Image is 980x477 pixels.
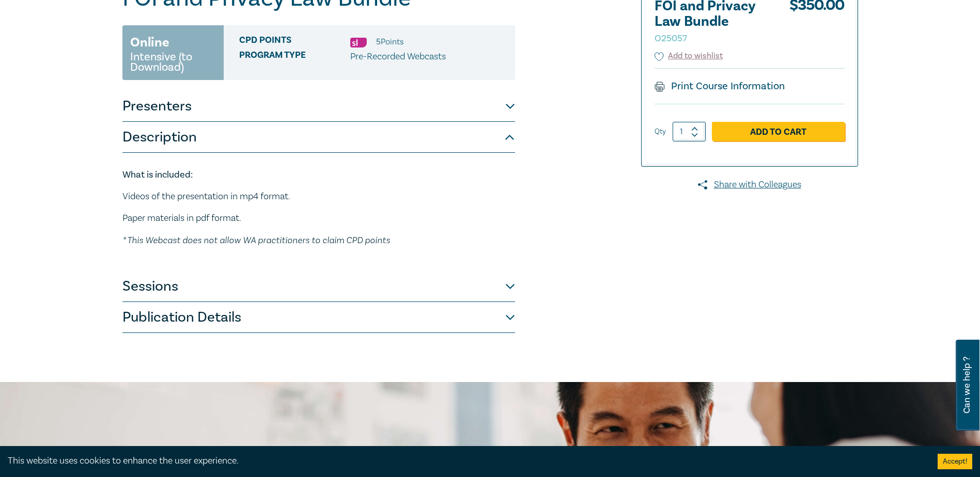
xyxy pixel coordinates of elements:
em: * This Webcast does not allow WA practitioners to claim CPD points [122,234,390,245]
small: Intensive (to Download) [130,52,216,72]
span: CPD Points [239,35,350,49]
button: Sessions [122,271,515,302]
h3: Online [130,33,169,52]
button: Add to wishlist [655,50,723,62]
div: This website uses cookies to enhance the user experience. [8,454,922,468]
label: Qty [655,126,666,137]
button: Presenters [122,91,515,122]
button: Description [122,122,515,153]
input: 1 [673,122,706,141]
p: Videos of the presentation in mp4 format. [122,190,515,203]
a: Print Course Information [655,79,785,93]
img: Substantive Law [350,38,367,47]
a: Add to Cart [712,122,845,141]
a: Share with Colleagues [641,178,858,192]
button: Publication Details [122,302,515,333]
span: Can we help ? [962,346,972,424]
small: O25057 [655,33,687,44]
p: Pre-Recorded Webcasts [350,50,446,63]
button: Accept cookies [938,454,972,469]
strong: What is included: [122,169,193,181]
p: Paper materials in pdf format. [122,212,515,225]
span: Program type [239,50,350,63]
li: 5 Point s [376,35,403,49]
